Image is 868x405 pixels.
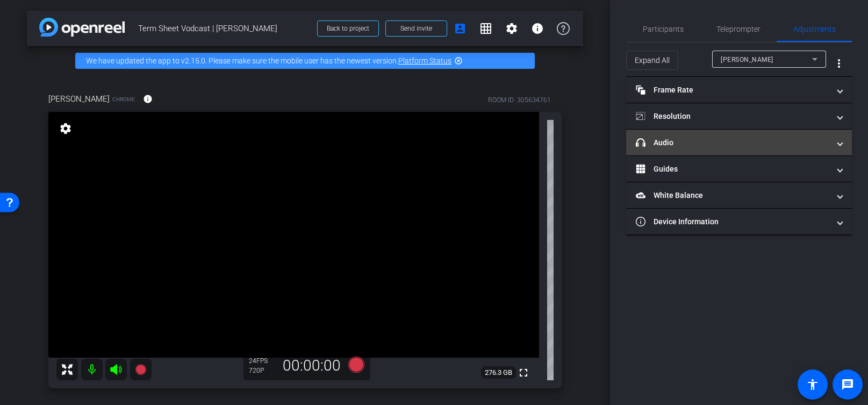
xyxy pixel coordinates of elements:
[636,190,829,201] mat-panel-title: White Balance
[806,378,819,391] mat-icon: accessibility
[249,357,276,365] div: 24
[721,56,773,63] span: [PERSON_NAME]
[317,20,379,37] button: Back to project
[75,53,535,69] div: We have updated the app to v2.15.0. Please make sure the mobile user has the newest version.
[716,25,761,33] span: Teleprompter
[636,84,829,96] mat-panel-title: Frame Rate
[826,51,852,76] button: More Options for Adjustments Panel
[256,357,268,365] span: FPS
[249,366,276,375] div: 720P
[454,56,463,65] mat-icon: highlight_off
[400,24,432,33] span: Send invite
[626,182,852,208] mat-expansion-panel-header: White Balance
[531,22,544,35] mat-icon: info
[841,378,854,391] mat-icon: message
[635,50,670,70] span: Expand All
[488,95,551,105] div: ROOM ID: 305634761
[636,137,829,148] mat-panel-title: Audio
[276,357,348,375] div: 00:00:00
[626,51,678,70] button: Expand All
[833,57,845,70] mat-icon: more_vert
[138,18,311,39] span: Term Sheet Vodcast | [PERSON_NAME]
[643,25,684,33] span: Participants
[626,156,852,182] mat-expansion-panel-header: Guides
[517,366,530,379] mat-icon: fullscreen
[481,366,516,379] span: 276.3 GB
[626,103,852,129] mat-expansion-panel-header: Resolution
[479,22,492,35] mat-icon: grid_on
[112,95,135,103] span: Chrome
[626,209,852,235] mat-expansion-panel-header: Device Information
[58,122,73,135] mat-icon: settings
[505,22,518,35] mat-icon: settings
[636,164,829,175] mat-panel-title: Guides
[48,93,110,105] span: [PERSON_NAME]
[636,216,829,228] mat-panel-title: Device Information
[454,22,467,35] mat-icon: account_box
[636,111,829,122] mat-panel-title: Resolution
[143,94,153,104] mat-icon: info
[626,130,852,155] mat-expansion-panel-header: Audio
[793,25,836,33] span: Adjustments
[327,25,369,32] span: Back to project
[626,77,852,103] mat-expansion-panel-header: Frame Rate
[385,20,447,37] button: Send invite
[398,56,451,65] a: Platform Status
[39,18,125,37] img: app-logo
